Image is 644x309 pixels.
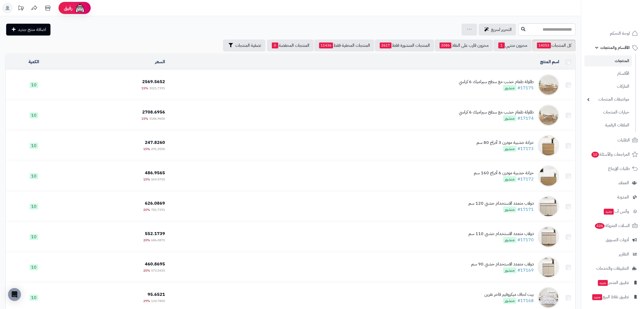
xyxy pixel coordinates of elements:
a: العملاء [584,176,641,189]
div: بيت لحاف ميكروفيبر فاخر نفرين [484,292,534,298]
a: #17171 [517,206,534,213]
span: التحرير لسريع [491,26,512,33]
a: الماركات [584,81,632,92]
div: Open Intercom Messenger [8,288,21,301]
span: 2617 [380,42,391,48]
a: طلبات الإرجاع [584,162,641,175]
span: منشور [503,85,516,91]
span: التطبيقات والخدمات [596,265,629,272]
span: 552.1739 [145,230,165,237]
a: المدونة [584,191,641,204]
span: 11436 [319,42,333,48]
a: اضافة منتج جديد [6,24,50,35]
a: المنتجات المنشورة فقط2617 [375,40,434,51]
span: 781.7391 [151,207,165,212]
span: 247.8260 [145,139,165,146]
span: 2708.6956 [142,109,165,115]
img: ai-face.png [75,3,85,13]
span: 20% [143,238,150,243]
a: وآتس آبجديد [584,205,641,218]
span: 15% [143,147,150,151]
span: 10 [30,264,38,270]
span: 3021.7391 [149,86,165,91]
a: المنتجات المخفية فقط11436 [314,40,374,51]
span: 29% [143,299,150,303]
a: كل المنتجات14053 [532,40,576,51]
span: 569.5700 [151,177,165,182]
img: دولاب متعدد الاستخدام خشبي 90 سم [538,257,559,278]
span: وآتس آب [603,208,629,215]
span: 14053 [537,42,551,48]
a: المنتجات المخفضة0 [267,40,314,51]
img: دولاب متعدد الاستخدام خشبي 110 سم [538,226,559,248]
span: 20% [143,207,150,212]
button: تصفية المنتجات [223,40,265,51]
a: #17174 [517,115,534,122]
a: #17173 [517,145,534,152]
span: 15% [141,86,148,91]
span: تطبيق المتجر [597,279,629,286]
span: 134.7800 [151,299,165,303]
a: الملفات الرقمية [584,119,632,131]
span: جديد [592,294,602,300]
span: الطلبات [617,136,630,144]
span: 1 [498,42,505,48]
a: #17169 [517,267,534,274]
a: الطلبات [584,134,641,147]
a: #17175 [517,85,534,91]
span: 10 [30,295,38,301]
span: منشور [503,207,516,212]
img: دولاب متعدد الاستخدام خشبي 120 سم [538,196,559,217]
span: طلبات الإرجاع [608,165,630,172]
span: 10 [30,234,38,240]
img: خزانة خشبية مودرن 6 أدراج 160 سم [538,165,559,187]
span: منشور [503,146,516,152]
a: السعر [155,59,165,65]
span: 2086 [440,42,451,48]
span: 10 [30,112,38,118]
span: التقارير [619,250,629,258]
span: 2569.5652 [142,79,165,85]
span: 15% [141,116,148,121]
span: المدونة [617,193,629,201]
span: المراجعات والأسئلة [591,151,630,158]
span: السلات المتروكة [594,222,630,229]
span: 3186.9600 [149,116,165,121]
span: 10 [30,82,38,88]
img: خزانة خشبية مودرن 3 أدراج 80 سم [538,135,559,157]
span: 626.0869 [145,200,165,207]
a: المراجعات والأسئلة10 [584,148,641,161]
a: مخزون قارب على النفاذ2086 [435,40,493,51]
div: طاولة طعام خشب مع سطح سيراميك 6 كراسي [459,79,534,85]
span: جديد [604,209,614,215]
a: التحرير لسريع [479,24,516,35]
span: منشور [503,176,516,182]
span: منشور [503,237,516,243]
span: 426 [595,223,605,229]
a: مخزون منتهي1 [493,40,532,51]
span: جديد [598,280,608,286]
span: 10 [30,204,38,209]
a: تطبيق نقاط البيعجديد [584,290,641,303]
a: مواصفات المنتجات [584,94,632,105]
span: 486.9565 [145,170,165,176]
img: بيت لحاف ميكروفيبر فاخر نفرين [538,287,559,308]
a: أدوات التسويق [584,233,641,246]
a: الأقسام [584,68,632,79]
a: التطبيقات والخدمات [584,262,641,275]
a: #17170 [517,237,534,243]
a: الكمية [28,59,39,65]
span: 460.8695 [145,261,165,267]
div: دولاب متعدد الاستخدام خشبي 110 سم [469,231,534,237]
a: خيارات المنتجات [584,106,632,118]
div: دولاب متعدد الاستخدام خشبي 120 سم [469,200,534,207]
span: تصفية المنتجات [235,42,261,49]
a: لوحة التحكم [584,27,641,40]
a: #17172 [517,176,534,182]
span: 95.6521 [148,291,165,298]
span: 686.0870 [151,238,165,243]
span: منشور [503,298,516,304]
span: اضافة منتج جديد [18,26,46,33]
span: رفيق [64,5,72,11]
span: العملاء [619,179,629,187]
